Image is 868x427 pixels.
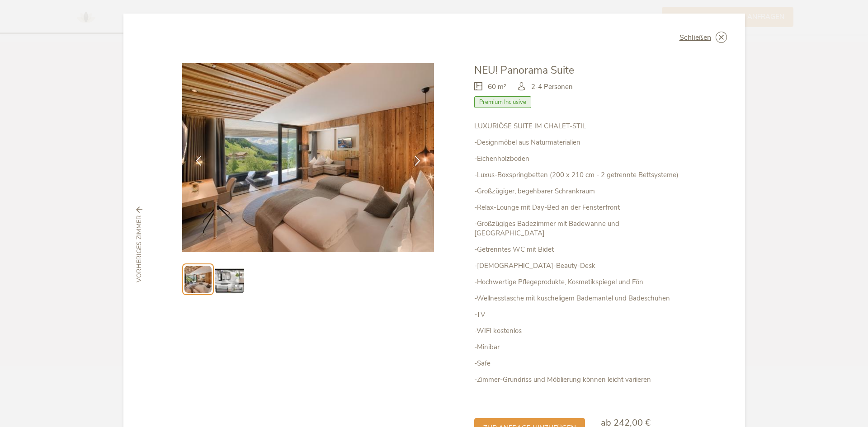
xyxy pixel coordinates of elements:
[474,326,686,336] p: -WIFI kostenlos
[474,203,686,212] p: -Relax-Lounge mit Day-Bed an der Fensterfront
[474,359,686,368] p: -Safe
[182,63,434,252] img: NEU! Panorama Suite
[474,261,686,271] p: -[DEMOGRAPHIC_DATA]-Beauty-Desk
[474,63,574,77] span: NEU! Panorama Suite
[531,82,573,92] span: 2-4 Personen
[474,122,686,131] p: LUXURIÖSE SUITE IM CHALET-STIL
[184,266,212,293] img: Preview
[474,170,686,180] p: -Luxus-Boxspringbetten (200 x 210 cm - 2 getrennte Bettsysteme)
[474,96,531,108] span: Premium Inclusive
[474,310,686,319] p: -TV
[474,187,686,196] p: -Großzügiger, begehbarer Schrankraum
[488,82,506,92] span: 60 m²
[474,294,686,303] p: -Wellnesstasche mit kuscheligem Bademantel und Badeschuhen
[474,219,686,238] p: -Großzügiges Badezimmer mit Badewanne und [GEOGRAPHIC_DATA]
[474,277,686,287] p: -Hochwertige Pflegeprodukte, Kosmetikspiegel und Fön
[215,265,244,294] img: Preview
[135,215,144,282] span: vorheriges Zimmer
[474,154,686,164] p: -Eichenholzboden
[474,138,686,147] p: -Designmöbel aus Naturmaterialien
[474,343,686,352] p: -Minibar
[474,245,686,254] p: -Getrenntes WC mit Bidet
